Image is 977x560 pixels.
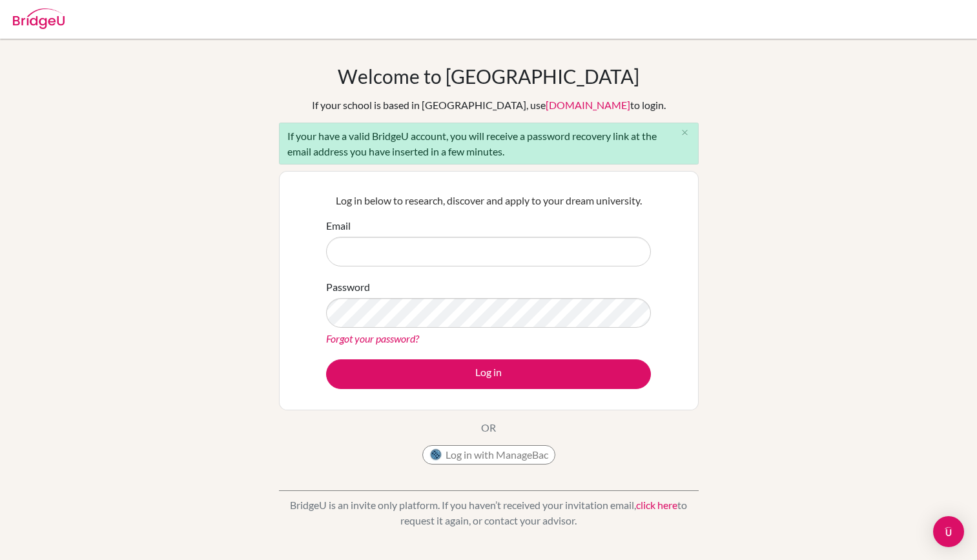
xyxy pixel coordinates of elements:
button: Log in with ManageBac [422,445,555,465]
div: If your school is based in [GEOGRAPHIC_DATA], use to login. [312,97,666,113]
button: Close [672,123,698,143]
a: [DOMAIN_NAME] [546,99,630,111]
h1: Welcome to [GEOGRAPHIC_DATA] [338,65,639,88]
i: close [680,128,690,137]
a: click here [636,499,677,511]
label: Password [326,279,370,295]
button: Log in [326,359,651,389]
p: BridgeU is an invite only platform. If you haven’t received your invitation email, to request it ... [279,497,699,528]
div: Open Intercom Messenger [933,516,964,547]
p: Log in below to research, discover and apply to your dream university. [326,193,651,208]
img: Bridge-U [13,8,65,29]
a: Forgot your password? [326,332,419,345]
div: If your have a valid BridgeU account, you will receive a password recovery link at the email addr... [279,123,699,165]
label: Email [326,218,351,234]
p: OR [481,420,496,435]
